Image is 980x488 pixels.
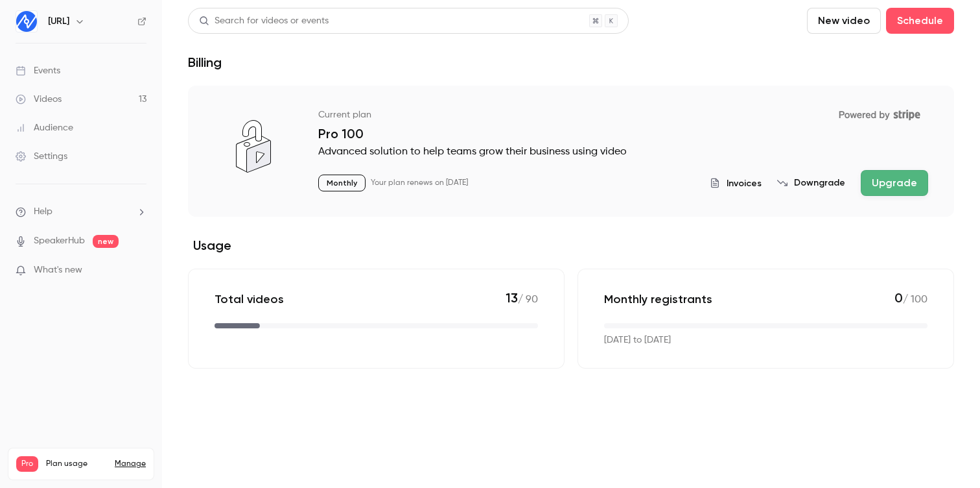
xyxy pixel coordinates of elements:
[16,11,37,32] img: Neuron7.ai
[16,121,73,134] div: Audience
[16,64,60,77] div: Events
[93,235,119,248] span: new
[604,334,671,347] p: [DATE] to [DATE]
[604,291,712,307] p: Monthly registrants
[710,177,762,190] button: Invoices
[34,205,52,219] span: Help
[318,108,371,121] p: Current plan
[16,150,67,163] div: Settings
[131,265,146,276] iframe: Noticeable Trigger
[894,290,927,308] p: / 100
[115,459,146,469] a: Manage
[318,126,928,141] p: Pro 100
[16,456,38,472] span: Pro
[46,459,107,469] span: Plan usage
[16,93,62,106] div: Videos
[506,290,518,306] span: 13
[34,263,82,277] span: What's new
[777,177,845,189] button: Downgrade
[16,205,146,219] li: help-dropdown-opener
[727,177,762,190] span: Invoices
[48,15,69,28] h6: [URL]
[199,14,329,28] div: Search for videos or events
[318,175,366,191] p: Monthly
[506,290,538,308] p: / 90
[318,144,928,160] p: Advanced solution to help teams grow their business using video
[894,290,903,306] span: 0
[807,8,881,34] button: New video
[188,55,222,70] h1: Billing
[188,238,954,253] h2: Usage
[215,291,284,307] p: Total videos
[188,86,954,369] section: billing
[886,8,954,34] button: Schedule
[34,234,85,248] a: SpeakerHub
[371,178,468,188] p: Your plan renews on [DATE]
[861,170,928,196] button: Upgrade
